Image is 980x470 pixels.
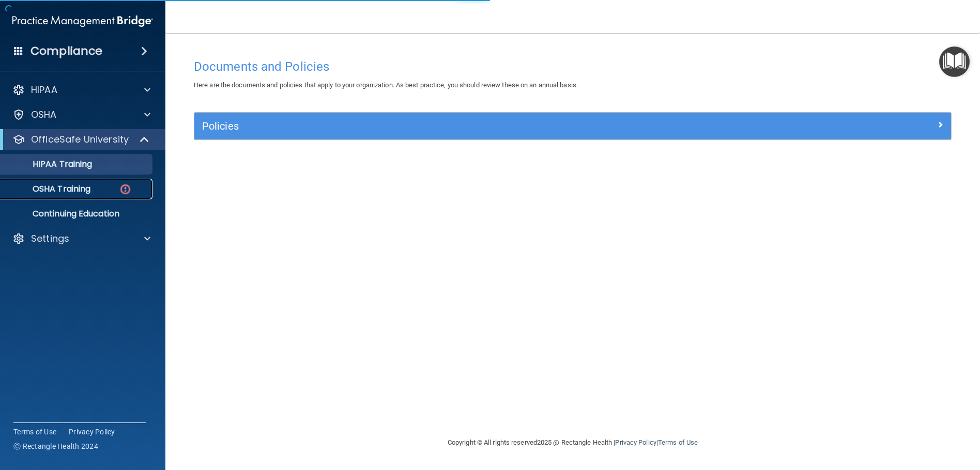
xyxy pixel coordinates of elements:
[12,84,150,96] a: HIPAA
[31,232,69,245] p: Settings
[7,209,148,219] p: Continuing Education
[119,183,132,196] img: danger-circle.6113f641.png
[658,438,698,446] a: Terms of Use
[7,159,92,169] p: HIPAA Training
[12,133,150,146] a: OfficeSafe University
[202,118,943,134] a: Policies
[202,120,754,132] h5: Policies
[384,426,761,459] div: Copyright © All rights reserved 2025 @ Rectangle Health | |
[939,46,970,77] button: Open Resource Center
[69,427,115,437] a: Privacy Policy
[30,44,102,58] h4: Compliance
[31,84,57,96] p: HIPAA
[194,81,578,89] span: Here are the documents and policies that apply to your organization. As best practice, you should...
[7,184,90,194] p: OSHA Training
[194,60,952,73] h4: Documents and Policies
[13,427,56,437] a: Terms of Use
[12,108,150,121] a: OSHA
[13,441,98,451] span: Ⓒ Rectangle Health 2024
[12,11,153,32] img: PMB logo
[801,397,968,438] iframe: Drift Widget Chat Controller
[615,438,656,446] a: Privacy Policy
[12,232,150,245] a: Settings
[31,133,129,146] p: OfficeSafe University
[31,108,57,121] p: OSHA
